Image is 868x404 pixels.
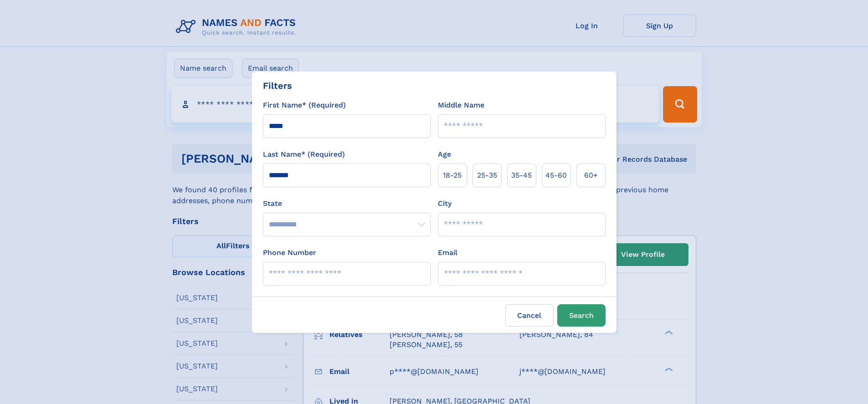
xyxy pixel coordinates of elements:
[438,247,457,258] label: Email
[263,247,316,258] label: Phone Number
[263,79,292,92] div: Filters
[477,170,497,181] span: 25‑35
[263,149,345,160] label: Last Name* (Required)
[438,100,484,111] label: Middle Name
[438,149,451,160] label: Age
[511,170,532,181] span: 35‑45
[545,170,567,181] span: 45‑60
[505,304,554,327] label: Cancel
[443,170,462,181] span: 18‑25
[263,198,431,209] label: State
[263,100,346,111] label: First Name* (Required)
[584,170,598,181] span: 60+
[557,304,606,327] button: Search
[438,198,452,209] label: City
